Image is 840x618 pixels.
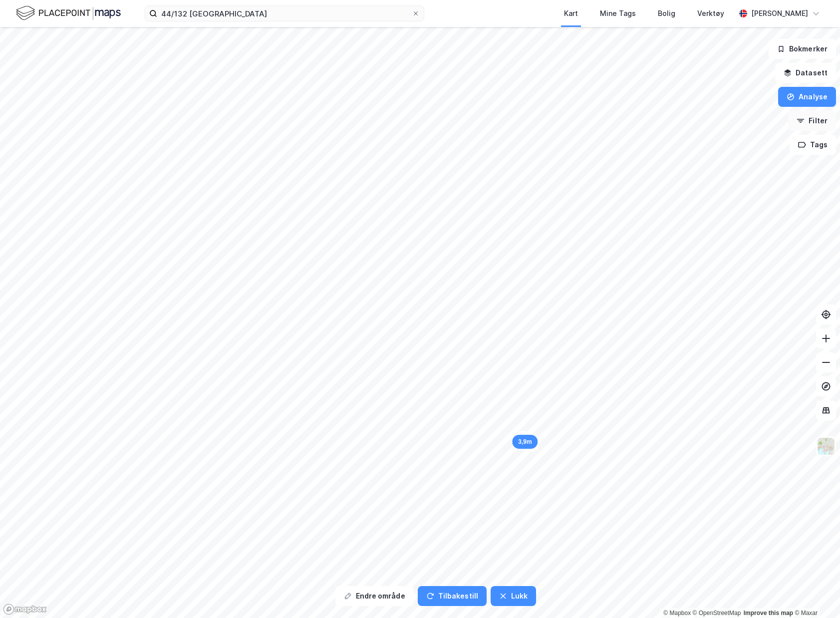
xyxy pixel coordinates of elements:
[744,610,793,617] a: Improve this map
[3,604,47,615] a: Mapbox homepage
[418,586,487,606] button: Tilbakestill
[663,610,691,617] a: Mapbox
[693,610,741,617] a: OpenStreetMap
[788,111,836,131] button: Filter
[778,87,836,107] button: Analyse
[697,7,724,19] div: Verktøy
[751,7,808,19] div: [PERSON_NAME]
[157,6,412,21] input: Søk på adresse, matrikkel, gårdeiere, leietakere eller personer
[658,7,675,19] div: Bolig
[790,570,840,618] div: Kontrollprogram for chat
[335,586,414,606] button: Endre område
[790,570,840,618] iframe: Chat Widget
[769,39,836,59] button: Bokmerker
[512,435,538,449] div: Map marker
[817,437,836,456] img: Z
[790,135,836,155] button: Tags
[16,4,121,22] img: logo.f888ab2527a4732fd821a326f86c7f29.svg
[600,7,636,19] div: Mine Tags
[491,586,536,606] button: Lukk
[564,7,578,19] div: Kart
[775,63,836,83] button: Datasett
